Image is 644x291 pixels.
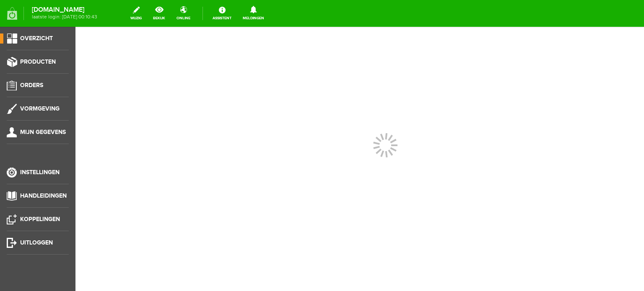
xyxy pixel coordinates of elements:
span: Producten [20,58,56,65]
span: Vormgeving [20,105,60,112]
a: bekijk [148,4,170,23]
a: online [171,4,195,23]
span: Orders [20,82,43,89]
span: Overzicht [20,35,53,42]
span: Uitloggen [20,239,53,246]
a: Assistent [208,4,236,23]
span: Mijn gegevens [20,129,66,136]
a: Meldingen [238,4,269,23]
strong: [DOMAIN_NAME] [32,8,97,12]
span: laatste login: [DATE] 00:10:43 [32,15,97,19]
span: Instellingen [20,169,60,176]
a: wijzig [125,4,147,23]
span: Handleidingen [20,192,67,199]
span: Koppelingen [20,216,60,223]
